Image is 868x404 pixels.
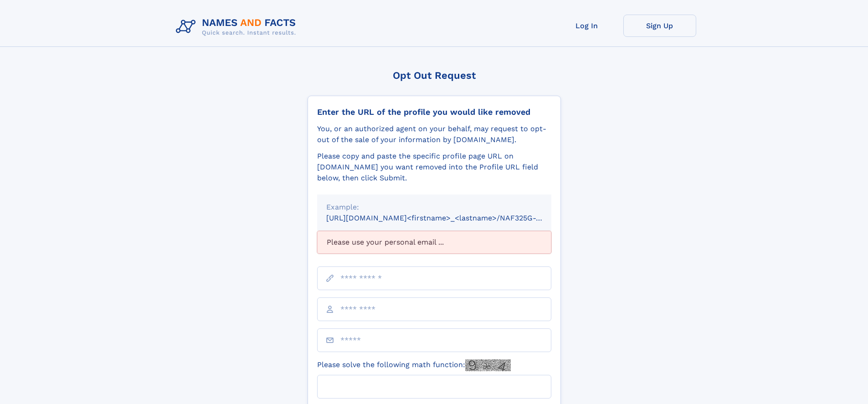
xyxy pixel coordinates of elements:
div: You, or an authorized agent on your behalf, may request to opt-out of the sale of your informatio... [317,123,551,145]
label: Please solve the following math function: [317,359,511,371]
small: [URL][DOMAIN_NAME]<firstname>_<lastname>/NAF325G-xxxxxxxx [326,214,569,222]
div: Please copy and paste the specific profile page URL on [DOMAIN_NAME] you want removed into the Pr... [317,151,551,184]
div: Enter the URL of the profile you would like removed [317,107,551,117]
div: Please use your personal email ... [317,231,551,254]
div: Example: [326,202,542,213]
img: Logo Names and Facts [172,15,303,39]
a: Sign Up [623,15,696,37]
a: Log In [550,15,623,37]
div: Opt Out Request [308,70,561,81]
